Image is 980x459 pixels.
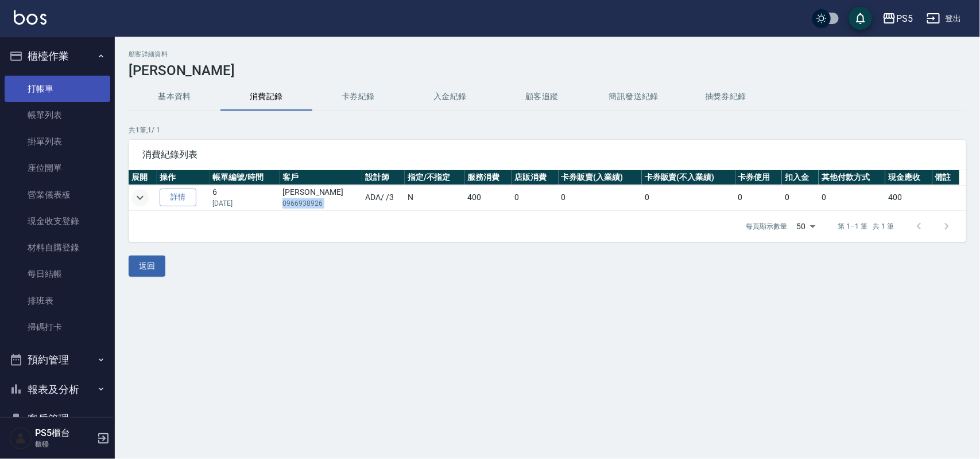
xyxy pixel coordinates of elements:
[465,185,512,210] td: 400
[512,185,558,210] td: 0
[735,185,782,210] td: 0
[210,170,280,185] th: 帳單編號/時間
[280,170,362,185] th: 客戶
[819,185,885,210] td: 0
[129,170,157,185] th: 展開
[885,185,932,210] td: 400
[5,345,110,375] button: 預約管理
[404,83,496,111] button: 入金紀錄
[5,128,110,155] a: 掛單列表
[838,221,894,232] p: 第 1–1 筆 共 1 筆
[14,10,47,25] img: Logo
[160,189,196,206] a: 詳情
[5,182,110,208] a: 營業儀表板
[129,62,966,79] h3: [PERSON_NAME]
[512,170,558,185] th: 店販消費
[282,198,359,209] p: 0966938926
[896,11,913,26] div: PS5
[212,198,277,209] p: [DATE]
[5,76,110,102] a: 打帳單
[849,7,872,30] button: save
[885,170,932,185] th: 現金應收
[405,185,465,210] td: N
[819,170,885,185] th: 其他付款方式
[792,211,820,242] div: 50
[405,170,465,185] th: 指定/不指定
[142,149,952,160] span: 消費紀錄列表
[5,41,110,71] button: 櫃檯作業
[220,83,312,111] button: 消費記錄
[5,288,110,314] a: 排班表
[782,170,819,185] th: 扣入金
[642,170,735,185] th: 卡券販賣(不入業績)
[131,189,149,206] button: expand row
[5,375,110,405] button: 報表及分析
[465,170,512,185] th: 服務消費
[642,185,735,210] td: 0
[35,427,94,439] h5: PS5櫃台
[746,221,788,232] p: 每頁顯示數量
[210,185,280,210] td: 6
[588,83,680,111] button: 簡訊發送紀錄
[129,256,165,277] button: 返回
[5,208,110,234] a: 現金收支登錄
[362,185,405,210] td: ADA / /3
[5,261,110,287] a: 每日結帳
[782,185,819,210] td: 0
[312,83,404,111] button: 卡券紀錄
[5,234,110,261] a: 材料自購登錄
[129,83,220,111] button: 基本資料
[129,50,966,58] h2: 顧客詳細資料
[922,8,966,29] button: 登出
[735,170,782,185] th: 卡券使用
[559,170,642,185] th: 卡券販賣(入業績)
[129,125,966,135] p: 共 1 筆, 1 / 1
[280,185,362,210] td: [PERSON_NAME]
[496,83,588,111] button: 顧客追蹤
[559,185,642,210] td: 0
[5,314,110,340] a: 掃碼打卡
[35,439,94,449] p: 櫃檯
[5,404,110,434] button: 客戶管理
[5,102,110,128] a: 帳單列表
[5,155,110,181] a: 座位開單
[878,7,917,30] button: PS5
[932,170,959,185] th: 備註
[9,427,32,450] img: Person
[157,170,210,185] th: 操作
[680,83,772,111] button: 抽獎券紀錄
[362,170,405,185] th: 設計師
